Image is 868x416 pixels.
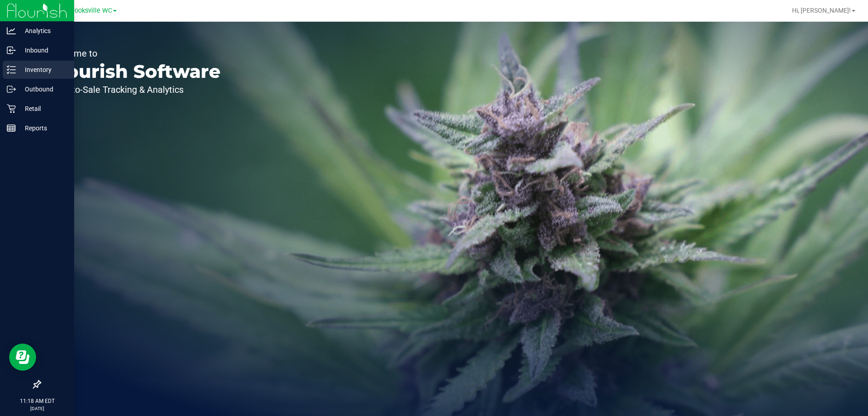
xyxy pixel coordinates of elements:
[68,7,112,14] span: Brooksville WC
[16,123,70,134] p: Reports
[4,397,70,405] p: 11:18 AM EDT
[7,85,16,94] inline-svg: Outbound
[7,26,16,35] inline-svg: Analytics
[49,62,221,81] p: Flourish Software
[9,344,36,371] iframe: Resource center
[16,64,70,75] p: Inventory
[16,25,70,36] p: Analytics
[16,103,70,114] p: Retail
[4,405,70,412] p: [DATE]
[7,65,16,74] inline-svg: Inventory
[7,104,16,113] inline-svg: Retail
[792,7,851,14] span: Hi, [PERSON_NAME]!
[49,85,221,94] p: Seed-to-Sale Tracking & Analytics
[7,124,16,133] inline-svg: Reports
[16,45,70,56] p: Inbound
[7,46,16,55] inline-svg: Inbound
[16,84,70,95] p: Outbound
[49,49,221,58] p: Welcome to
